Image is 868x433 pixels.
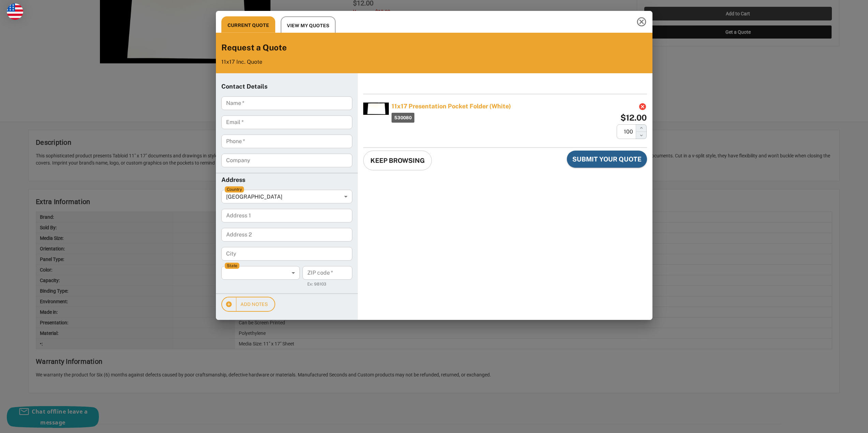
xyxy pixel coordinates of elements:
input: Address ZIP code [303,266,352,280]
span: Submit Your Quote [572,155,642,164]
h6: Address [221,176,352,184]
input: Address City [221,247,352,261]
input: Address Address 1 [221,209,352,222]
span: View My Quotes [287,21,329,30]
a: 11x17 Presentation Pocket Folder (White) [392,103,534,110]
input: Phone [221,135,352,148]
p: 11x17 Inc. Quote [221,59,647,65]
img: 11x17 Presentation Pocket Folder (White) [363,103,389,115]
p: Ex: 98103 [307,281,348,288]
input: Address Address 2 [221,228,352,242]
h6: Contact Details [221,83,352,91]
input: Email [221,115,352,129]
button: Submit the quote dialog [567,151,647,168]
button: Reveal the notes field [221,297,275,312]
button: Delete this product [638,103,647,111]
img: duty and tax information for United States [7,3,23,20]
h4: Request a Quote [221,42,647,53]
span: Add Notes [229,300,268,309]
input: Company [221,154,352,167]
button: Close quote dialog and go back to store page [363,151,432,170]
button: Increase the Quantity [636,124,647,132]
div: ​ [221,266,297,280]
div: $12.00 [620,113,647,122]
span: 530080 [392,113,414,123]
span: Keep Browsing [370,156,425,165]
button: Close this quote dialog [631,11,652,33]
button: Decrease the Quantity [636,132,647,139]
input: Name [221,96,352,110]
div: [GEOGRAPHIC_DATA] [221,190,352,203]
span: Current Quote [227,21,269,30]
